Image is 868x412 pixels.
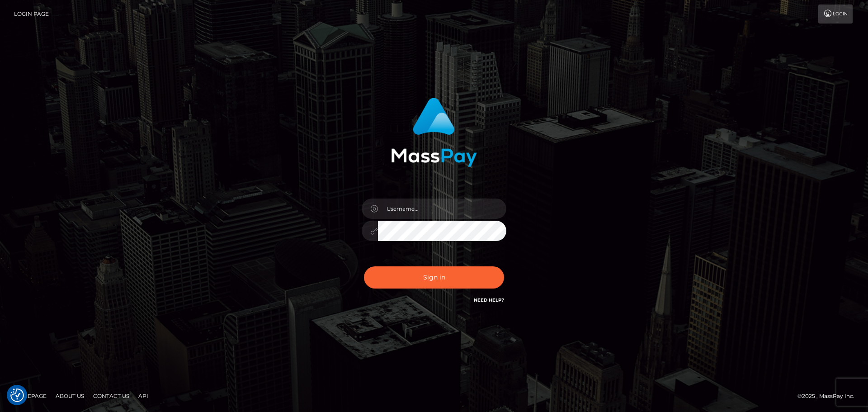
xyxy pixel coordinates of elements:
[818,5,853,24] a: Login
[378,199,506,219] input: Username...
[391,98,477,167] img: MassPay Login
[474,297,504,303] a: Need Help?
[10,388,24,402] button: Consent Preferences
[797,391,861,401] div: © 2025 , MassPay Inc.
[90,389,133,403] a: Contact Us
[10,389,50,403] a: Homepage
[364,266,504,289] button: Sign in
[10,388,24,402] img: Revisit consent button
[135,389,152,403] a: API
[52,389,88,403] a: About Us
[14,5,49,24] a: Login Page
